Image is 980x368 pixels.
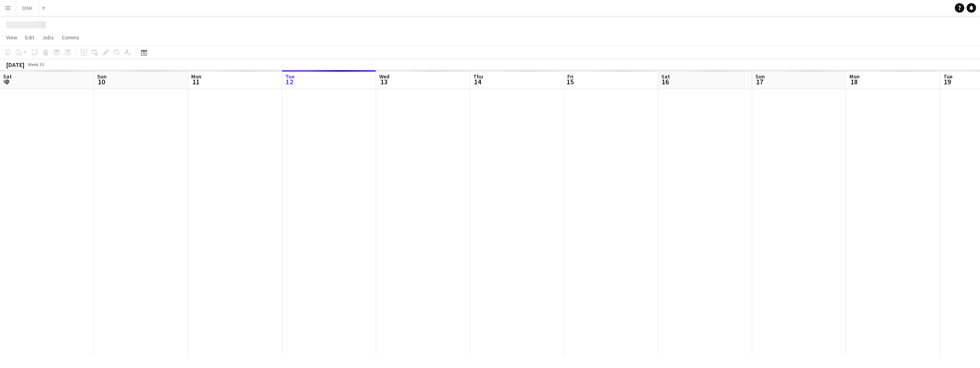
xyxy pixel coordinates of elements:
span: Jobs [42,34,54,41]
span: Week 33 [26,61,46,67]
span: Sun [97,73,107,80]
span: Mon [191,73,201,80]
div: [DATE] [6,61,24,69]
span: Tue [285,73,295,80]
span: Mon [849,73,860,80]
a: Comms [59,32,83,43]
span: 16 [660,77,670,86]
button: DISH [16,0,39,16]
span: Sat [661,73,670,80]
span: 14 [472,77,483,86]
span: 12 [284,77,295,86]
span: Tue [943,73,952,80]
span: Thu [473,73,483,80]
span: 11 [190,77,201,86]
a: Edit [22,32,37,43]
span: Edit [25,34,34,41]
a: Jobs [39,32,57,43]
span: Wed [379,73,389,80]
span: Fri [567,73,574,80]
span: 13 [378,77,389,86]
span: 9 [2,77,12,86]
a: View [3,32,20,43]
span: 10 [96,77,107,86]
span: 19 [942,77,952,86]
span: 18 [848,77,860,86]
span: Sun [755,73,765,80]
span: Sat [3,73,12,80]
span: 17 [754,77,765,86]
span: View [6,34,17,41]
span: Comms [62,34,79,41]
span: 15 [566,77,574,86]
